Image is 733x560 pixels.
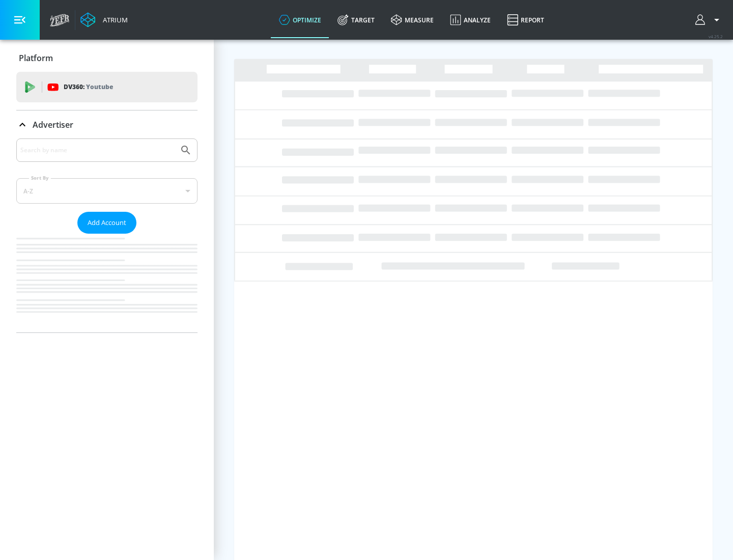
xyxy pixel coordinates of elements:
div: Atrium [99,15,128,24]
a: Atrium [80,12,128,27]
a: Analyze [442,2,499,38]
a: Target [329,2,383,38]
label: Sort By [29,175,51,181]
div: A-Z [16,178,198,204]
input: Search by name [20,144,175,157]
div: Platform [16,44,198,72]
div: DV360: Youtube [16,72,198,102]
p: DV360: [64,81,113,93]
div: Advertiser [16,110,198,139]
span: v 4.25.2 [709,34,723,39]
span: Add Account [88,217,126,229]
div: Advertiser [16,138,198,332]
nav: list of Advertiser [16,234,198,332]
p: Platform [19,52,53,64]
p: Advertiser [33,119,73,130]
p: Youtube [86,81,113,92]
a: measure [383,2,442,38]
button: Add Account [77,212,136,234]
a: Report [499,2,552,38]
a: optimize [271,2,329,38]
